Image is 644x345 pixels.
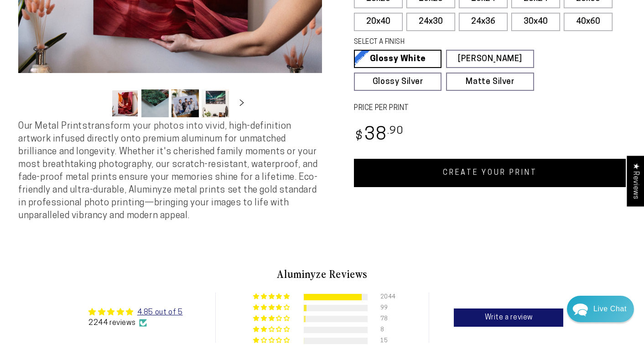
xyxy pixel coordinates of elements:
button: Load image 2 in gallery view [141,89,169,117]
button: Load image 1 in gallery view [111,89,139,117]
a: Write a review [454,308,563,327]
h2: Aluminyze Reviews [56,266,588,282]
a: CREATE YOUR PRINT [354,159,626,187]
div: 99 [380,305,391,311]
label: 40x60 [564,13,613,31]
div: 8 [380,327,391,333]
div: 2244 reviews [88,318,182,328]
button: Slide right [232,94,252,114]
div: 78 [380,316,391,322]
a: 4.85 out of 5 [137,309,183,316]
div: Chat widget toggle [567,296,634,322]
a: [PERSON_NAME] [446,50,534,68]
div: Click to open Judge.me floating reviews tab [627,156,644,206]
label: 20x40 [354,13,403,31]
div: 0% (8) reviews with 2 star rating [253,326,291,333]
span: Our Metal Prints transform your photos into vivid, high-definition artwork infused directly onto ... [18,122,318,220]
label: 30x40 [511,13,560,31]
a: Glossy Silver [354,73,441,91]
bdi: 38 [354,126,404,144]
img: Verified Checkmark [139,319,147,327]
div: 4% (99) reviews with 4 star rating [253,304,291,311]
div: 15 [380,338,391,344]
button: Slide left [88,94,109,114]
div: 1% (15) reviews with 1 star rating [253,337,291,344]
label: 24x30 [406,13,455,31]
div: Contact Us Directly [593,296,627,322]
label: 24x36 [459,13,508,31]
div: 3% (78) reviews with 3 star rating [253,315,291,322]
span: $ [355,131,363,143]
sup: .90 [387,126,404,136]
label: PRICE PER PRINT [354,103,626,114]
div: Average rating is 4.85 stars [88,307,182,318]
a: Glossy White [354,50,441,68]
button: Load image 3 in gallery view [171,89,199,117]
button: Load image 4 in gallery view [202,89,229,117]
legend: SELECT A FINISH [354,37,514,47]
div: 2044 [380,294,391,300]
a: Matte Silver [446,73,534,91]
div: 91% (2044) reviews with 5 star rating [253,293,291,300]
